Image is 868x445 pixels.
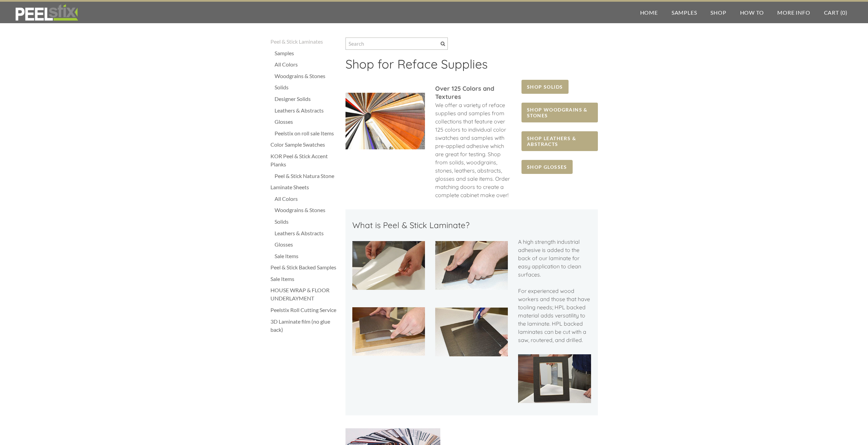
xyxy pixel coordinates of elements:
[275,95,339,103] a: Designer Solids
[275,252,339,260] a: Sale Items
[270,263,339,271] a: Peel & Stick Backed Samples
[270,275,339,283] a: Sale Items
[770,2,817,23] a: More Info
[842,9,845,16] span: 0
[275,172,339,180] a: Peel & Stick Natura Stone
[521,131,598,151] a: SHOP LEATHERS & ABSTRACTS
[270,140,339,149] a: Color Sample Swatches
[270,286,339,302] a: HOUSE WRAP & FLOOR UNDERLAYMENT
[352,220,470,230] font: What is Peel & Stick Laminate?
[275,83,339,91] a: Solids
[275,129,339,137] a: Peelstix on roll sale Items
[345,93,425,149] img: Picture
[518,354,591,403] img: Picture
[270,317,339,334] a: 3D Laminate film (no glue back)
[275,218,339,226] a: Solids
[435,102,510,198] span: We offer a variety of reface supplies and samples from collections that feature over 125 colors t...
[270,38,339,46] a: Peel & Stick Laminates
[665,2,704,23] a: Samples
[275,229,339,237] a: Leathers & Abstracts
[14,4,79,21] img: REFACE SUPPLIES
[275,60,339,69] a: All Colors
[345,38,448,50] input: Search
[733,2,771,23] a: How To
[435,85,494,101] font: ​Over 125 Colors and Textures
[275,106,339,115] a: Leathers & Abstracts
[275,118,339,126] a: Glosses
[275,49,339,57] a: Samples
[518,238,591,351] div: ​
[521,103,598,122] a: SHOP WOODGRAINS & STONES
[704,2,733,23] a: Shop
[275,206,339,214] a: Woodgrains & Stones
[270,306,339,314] a: Peelstix Roll Cutting Service
[435,308,508,356] img: Picture
[352,307,425,356] img: Picture
[518,238,590,343] span: A high strength industrial adhesive is added to the back of our laminate for easy application to ...
[270,183,339,191] a: Laminate Sheets
[275,72,339,80] a: Woodgrains & Stones
[633,2,665,23] a: Home
[275,195,339,203] a: All Colors
[435,241,508,290] img: Picture
[270,152,339,168] a: KOR Peel & Stick Accent Planks
[441,42,445,46] span: Search
[275,240,339,249] a: Glosses
[352,241,425,290] img: Picture
[345,57,598,76] h2: ​Shop for Reface Supplies
[817,2,854,23] a: Cart (0)
[521,80,568,94] a: SHOP SOLIDS
[521,160,573,174] a: SHOP GLOSSES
